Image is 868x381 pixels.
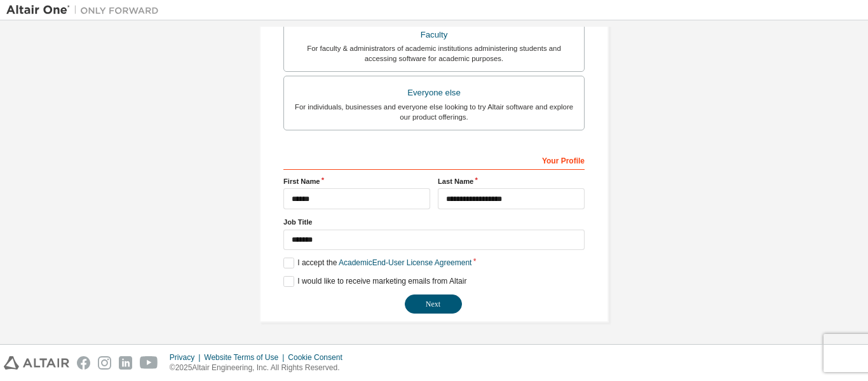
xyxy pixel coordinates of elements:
[170,352,204,363] div: Privacy
[283,176,430,186] label: First Name
[119,356,132,370] img: linkedin.svg
[140,356,158,370] img: youtube.svg
[170,363,350,373] p: © 2025 Altair Engineering, Inc. All Rights Reserved.
[292,102,576,122] div: For individuals, businesses and everyone else looking to try Altair software and explore our prod...
[283,149,585,170] div: Your Profile
[283,258,471,268] label: I accept the
[283,217,585,227] label: Job Title
[283,276,466,287] label: I would like to receive marketing emails from Altair
[77,356,90,370] img: facebook.svg
[288,352,349,363] div: Cookie Consent
[292,84,576,102] div: Everyone else
[204,352,288,363] div: Website Terms of Use
[292,43,576,64] div: For faculty & administrators of academic institutions administering students and accessing softwa...
[98,356,111,370] img: instagram.svg
[292,26,576,44] div: Faculty
[4,356,69,370] img: altair_logo.svg
[438,176,585,186] label: Last Name
[405,294,462,314] button: Next
[6,4,165,17] img: Altair One
[339,258,471,267] a: Academic End-User License Agreement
